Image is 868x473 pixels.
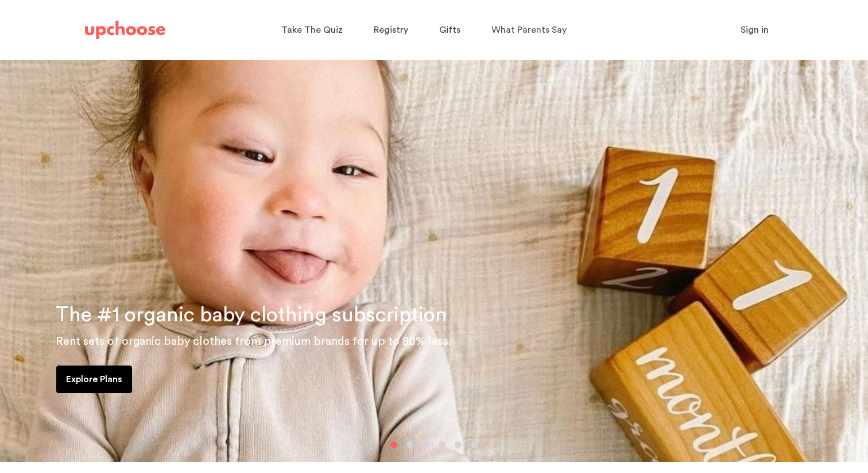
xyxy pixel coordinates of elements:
[56,332,854,351] p: Rent sets of organic baby clothes from premium brands for up to 80% less.
[85,21,165,39] img: UpChoose
[374,19,412,41] a: Registry
[281,25,343,34] span: Take The Quiz
[491,19,570,41] a: What Parents Say
[66,372,122,386] p: Explore Plans
[85,18,165,42] a: UpChoose
[439,19,464,41] a: Gifts
[741,25,769,34] span: Sign in
[281,19,346,41] a: Take The Quiz
[726,18,783,41] button: Sign in
[56,305,447,325] span: The #1 organic baby clothing subscription
[56,366,132,393] a: Explore Plans
[439,25,460,34] span: Gifts
[491,25,567,34] span: What Parents Say
[374,25,408,34] span: Registry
